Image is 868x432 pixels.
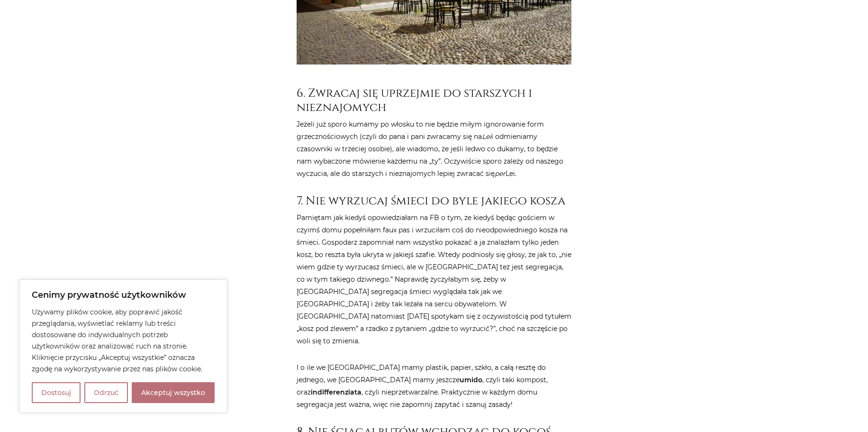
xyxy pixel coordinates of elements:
p: Cenimy prywatność użytkowników [32,289,215,301]
button: Dostosuj [32,382,81,403]
strong: umido [460,376,482,384]
strong: indifferenziata [311,388,362,396]
button: Akceptuj wszystko [132,382,215,403]
p: Używamy plików cookie, aby poprawić jakość przeglądania, wyświetlać reklamy lub treści dostosowan... [32,306,215,375]
em: Lei [482,132,491,141]
em: per [495,169,506,178]
h3: 6. Zwracaj się uprzejmie do starszych i nieznajomych [297,86,571,114]
p: Pamiętam jak kiedyś opowiedziałam na FB o tym, że kiedyś będąc gościem w czyimś domu popełniłam f... [297,211,571,347]
p: Jeżeli już sporo kumamy po włosku to nie będzie miłym ignorowanie form grzecznościowych (czyli do... [297,118,571,180]
button: Odrzuć [84,382,128,403]
p: I o ile we [GEOGRAPHIC_DATA] mamy plastik, papier, szkło, a całą resztę do jednego, we [GEOGRAPHI... [297,361,571,411]
h3: 7. Nie wyrzucaj śmieci do byle jakiego kosza [297,194,571,208]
